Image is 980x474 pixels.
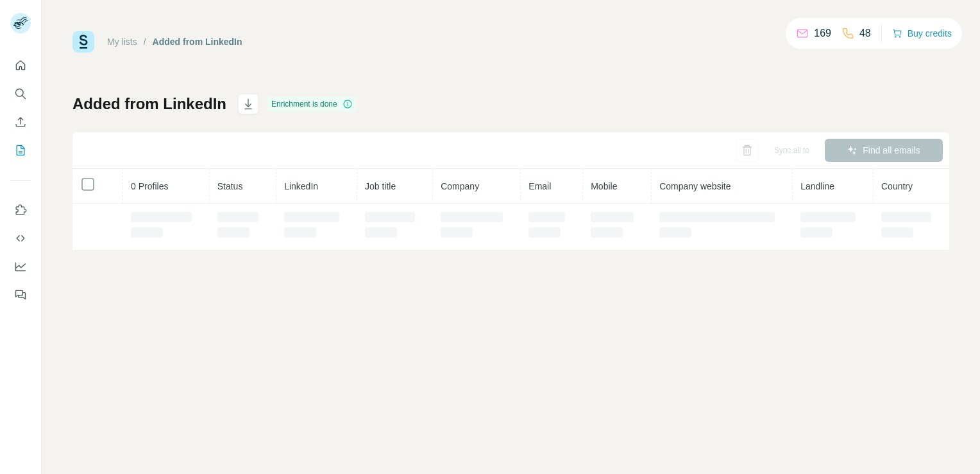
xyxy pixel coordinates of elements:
p: 48 [859,26,871,41]
button: Dashboard [10,255,31,278]
span: LinkedIn [284,181,318,191]
button: Buy credits [892,24,952,42]
span: Mobile [591,181,617,191]
span: Company website [659,181,731,191]
button: My lists [10,139,31,162]
button: Search [10,82,31,105]
span: Country [881,181,913,191]
button: Use Surfe API [10,227,31,250]
span: Company [441,181,479,191]
a: My lists [107,37,137,47]
h1: Added from LinkedIn [72,94,226,114]
span: Job title [365,181,396,191]
div: Enrichment is done [267,96,357,112]
span: Email [528,181,551,191]
div: Added from LinkedIn [153,35,242,48]
button: Quick start [10,54,31,77]
p: 169 [814,26,831,41]
button: Enrich CSV [10,110,31,134]
button: Feedback [10,283,31,306]
img: Surfe Logo [72,31,94,53]
span: Status [217,181,243,191]
span: 0 Profiles [131,181,168,191]
span: Landline [800,181,834,191]
li: / [144,35,146,48]
button: Use Surfe on LinkedIn [10,198,31,222]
